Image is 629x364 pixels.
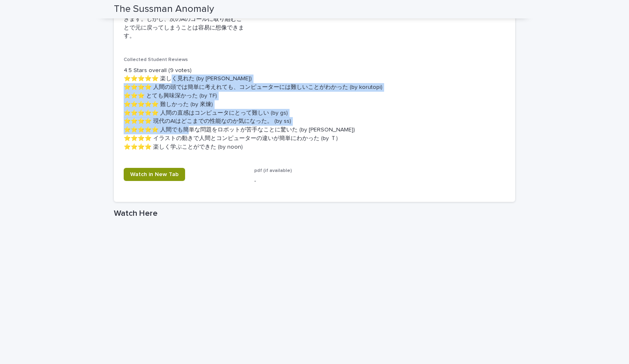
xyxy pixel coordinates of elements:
span: Collected Student Reviews [124,57,188,62]
h1: Watch Here [114,208,515,218]
span: pdf (if available) [254,168,292,173]
span: Watch in New Tab [130,172,179,177]
a: Watch in New Tab [124,168,185,181]
p: 4.5 Stars overall (9 votes) ⭐️⭐️⭐️⭐️⭐️ 楽しく見れた (by [PERSON_NAME]) ⭐️⭐️⭐️⭐️ 人間の頭では簡単に考えれても、コンピューターに... [124,66,505,151]
p: - [254,177,375,185]
h2: The Sussman Anomaly [114,3,214,15]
